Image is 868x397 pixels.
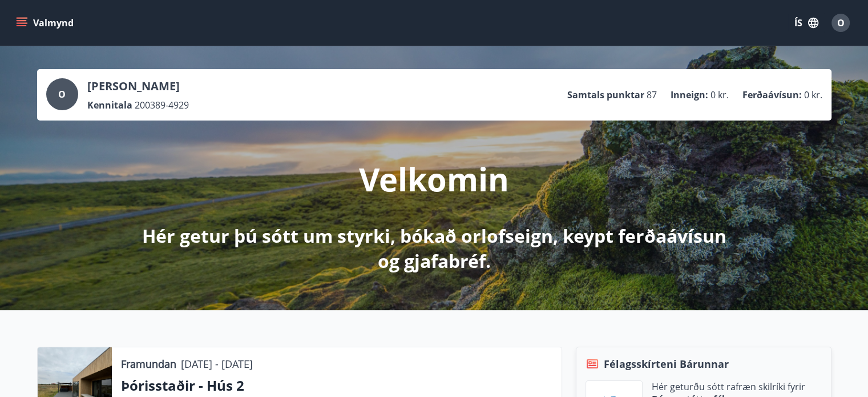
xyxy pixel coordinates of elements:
[87,99,132,111] p: Kennitala
[652,380,805,393] p: Hér geturðu sótt rafræn skilríki fyrir
[121,356,176,371] p: Framundan
[827,9,854,37] button: O
[121,376,552,395] p: Þórisstaðir - Hús 2
[181,356,253,371] p: [DATE] - [DATE]
[359,157,509,200] p: Velkomin
[710,89,729,101] span: 0 kr.
[788,13,825,33] button: ÍS
[14,13,78,33] button: menu
[647,89,657,101] span: 87
[133,223,736,274] p: Hér getur þú sótt um styrki, bókað orlofseign, keypt ferðaávísun og gjafabréf.
[604,356,729,371] span: Félagsskírteni Bárunnar
[804,89,822,101] span: 0 kr.
[58,88,66,101] span: O
[837,17,845,29] span: O
[567,89,644,101] p: Samtals punktar
[742,89,802,101] p: Ferðaávísun :
[671,89,708,101] p: Inneign :
[87,78,189,94] p: [PERSON_NAME]
[135,99,189,111] span: 200389-4929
